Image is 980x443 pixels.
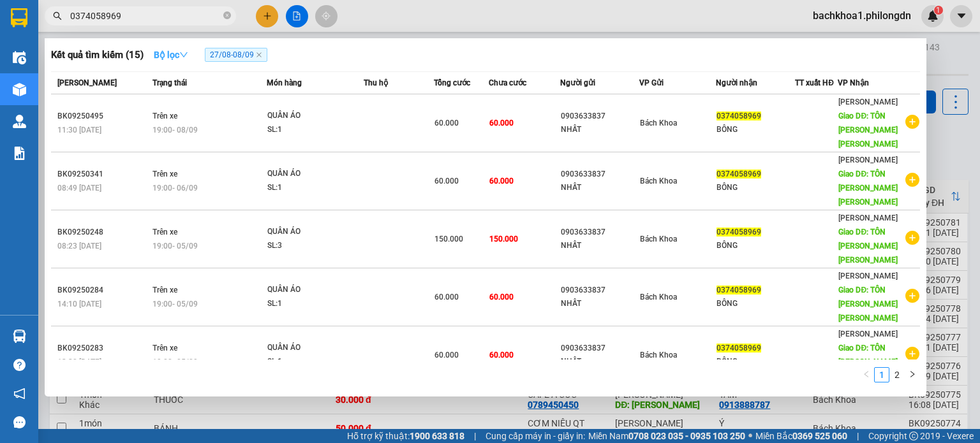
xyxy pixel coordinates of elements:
span: Thu hộ [364,78,388,87]
div: NHẤT [561,297,639,310]
span: [PERSON_NAME] [57,78,117,87]
img: warehouse-icon [13,51,26,64]
span: 08:49 [DATE] [57,184,101,192]
span: right [909,370,916,378]
span: 0374058969 [716,228,761,236]
span: Trên xe [152,286,177,294]
span: left [863,370,870,378]
div: NHẤT [561,123,639,136]
span: close-circle [223,10,231,22]
span: 19:00 - 05/09 [152,358,198,367]
span: Chưa cước [489,78,526,87]
a: 1 [875,368,889,382]
span: Bách Khoa [640,119,677,127]
span: Bách Khoa [640,293,677,301]
div: BÔNG [716,239,794,252]
span: 0374058969 [716,112,761,120]
span: 60.000 [434,351,459,359]
span: VP Nhận [838,78,869,87]
div: SL: 3 [267,239,363,253]
div: 0903633837 [561,342,639,355]
div: NHẤT [561,355,639,368]
button: left [859,367,874,382]
span: 19:00 - 05/09 [152,300,198,309]
span: 0374058969 [716,286,761,294]
button: right [905,367,920,382]
span: 19:00 - 06/09 [152,184,198,192]
strong: Bộ lọc [154,50,188,60]
div: QUẦN ÁO [267,283,363,297]
span: Trên xe [152,228,177,236]
li: 1 [874,367,889,382]
span: plus-circle [905,231,919,245]
span: Người nhận [716,78,757,87]
li: Next Page [905,367,920,382]
div: QUẦN ÁO [267,167,363,181]
div: SL: 1 [267,123,363,137]
div: QUẦN ÁO [267,225,363,239]
span: 60.000 [434,177,459,185]
div: NHẤT [561,239,639,252]
h3: Kết quả tìm kiếm ( 15 ) [51,48,144,62]
img: logo-vxr [11,8,27,27]
span: Giao DĐ: TÔN [PERSON_NAME] [PERSON_NAME] [838,286,898,323]
li: Previous Page [859,367,874,382]
div: BÔNG [716,123,794,136]
div: 0903633837 [561,168,639,181]
span: Trên xe [152,170,177,178]
span: 60.000 [434,293,459,301]
div: BÔNG [716,297,794,310]
img: warehouse-icon [13,115,26,128]
span: search [53,11,62,20]
div: 0903633837 [561,226,639,239]
span: 0374058969 [716,344,761,352]
span: [PERSON_NAME] [838,156,898,164]
span: close-circle [223,11,231,19]
span: TT xuất HĐ [795,78,834,87]
span: Giao DĐ: TÔN [PERSON_NAME] [PERSON_NAME] [838,344,898,381]
span: 13:30 [DATE] [57,358,101,367]
span: 19:00 - 08/09 [152,126,198,134]
span: down [179,50,188,59]
span: Bách Khoa [640,235,677,243]
div: BÔNG [716,355,794,368]
span: [PERSON_NAME] [838,214,898,222]
span: [PERSON_NAME] [838,272,898,280]
span: Trên xe [152,112,177,120]
span: 19:00 - 05/09 [152,242,198,251]
span: VP Gửi [639,78,664,87]
span: Món hàng [267,78,302,87]
span: 11:30 [DATE] [57,126,101,134]
span: plus-circle [905,173,919,187]
div: BÔNG [716,181,794,194]
span: Người gửi [560,78,595,87]
span: Bách Khoa [640,351,677,359]
span: Bách Khoa [640,177,677,185]
span: Tổng cước [434,78,470,87]
span: close [256,52,262,58]
div: BK09250248 [57,226,149,239]
span: Giao DĐ: TÔN [PERSON_NAME] [PERSON_NAME] [838,112,898,149]
div: SL: 1 [267,297,363,311]
img: warehouse-icon [13,330,26,343]
span: Trạng thái [152,78,187,87]
img: warehouse-icon [13,83,26,96]
span: plus-circle [905,347,919,361]
li: 2 [889,367,905,382]
div: BK09250495 [57,110,149,123]
input: Tìm tên, số ĐT hoặc mã đơn [70,9,221,23]
div: BK09250283 [57,342,149,355]
span: 08:23 [DATE] [57,242,101,251]
span: 150.000 [434,235,463,243]
div: BK09250284 [57,284,149,297]
span: plus-circle [905,289,919,303]
span: [PERSON_NAME] [838,98,898,106]
span: 27/08 - 08/09 [205,48,267,62]
span: 14:10 [DATE] [57,300,101,309]
span: question-circle [13,359,26,371]
span: Giao DĐ: TÔN [PERSON_NAME] [PERSON_NAME] [838,170,898,207]
span: 60.000 [489,351,514,359]
img: solution-icon [13,147,26,160]
span: 60.000 [489,293,514,301]
span: Giao DĐ: TÔN [PERSON_NAME] [PERSON_NAME] [838,228,898,265]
